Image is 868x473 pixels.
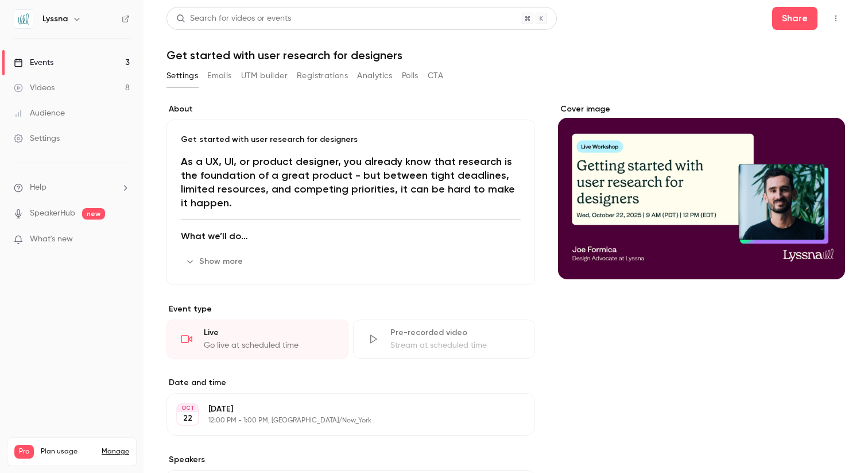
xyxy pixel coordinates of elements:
p: [DATE] [208,403,474,415]
button: Share [772,7,817,30]
label: Speakers [166,454,535,466]
button: Analytics [357,67,393,85]
button: CTA [428,67,443,85]
button: Registrations [297,67,348,85]
div: LiveGo live at scheduled time [166,320,348,359]
div: Pre-recorded videoStream at scheduled time [353,320,535,359]
img: Lyssna [14,10,33,28]
div: Settings [14,133,60,144]
button: Emails [207,67,231,85]
div: Go live at scheduled time [204,340,334,351]
iframe: Noticeable Trigger [116,234,130,245]
button: Settings [166,67,198,85]
p: 22 [183,413,192,424]
div: Pre-recorded video [390,327,521,339]
span: Pro [14,445,34,459]
div: Events [14,57,53,68]
button: Polls [402,67,418,85]
button: Show more [181,252,250,271]
p: Get started with user research for designers [181,134,521,145]
label: About [166,103,535,115]
div: Search for videos or events [176,13,291,25]
label: Date and time [166,377,535,389]
div: Audience [14,107,65,119]
h6: Lyssna [42,13,68,25]
a: Manage [102,447,129,456]
div: Stream at scheduled time [390,340,521,351]
h1: As a UX, UI, or product designer, you already know that research is the foundation of a great pro... [181,155,521,210]
h1: Get started with user research for designers [166,48,845,62]
label: Cover image [558,103,845,115]
div: Videos [14,82,55,94]
div: OCT [177,404,198,412]
div: Live [204,327,334,339]
p: 12:00 PM - 1:00 PM, [GEOGRAPHIC_DATA]/New_York [208,416,474,425]
li: help-dropdown-opener [14,182,130,194]
span: Plan usage [41,447,95,456]
button: UTM builder [241,67,288,85]
section: Cover image [558,103,845,279]
strong: What we’ll do [181,230,248,241]
span: What's new [30,233,73,245]
span: Help [30,182,46,194]
span: new [82,208,105,220]
a: SpeakerHub [30,207,75,220]
p: Event type [166,303,535,315]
